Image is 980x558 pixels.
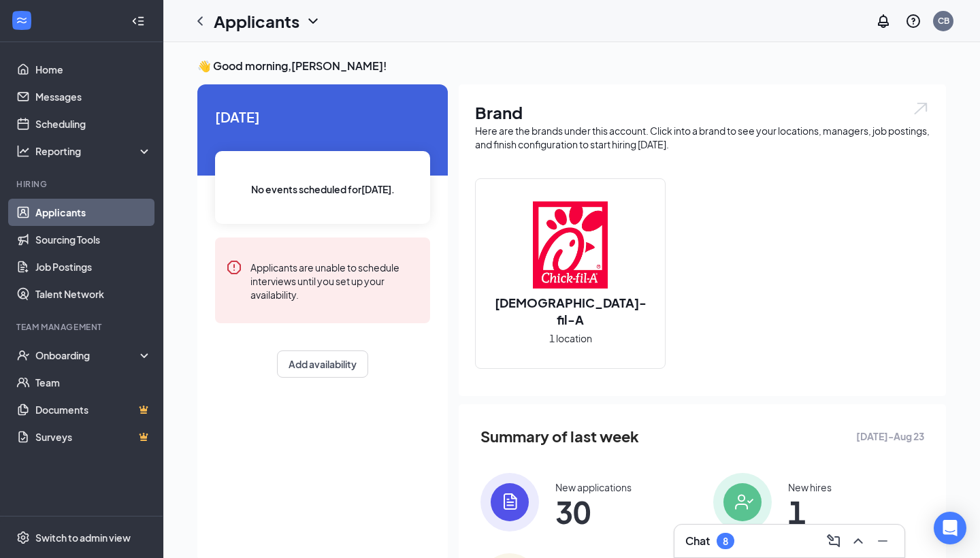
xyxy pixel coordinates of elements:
[35,199,152,226] a: Applicants
[480,425,639,448] span: Summary of last week
[35,423,152,450] a: SurveysCrown
[480,473,539,531] img: icon
[934,512,966,544] div: Open Intercom Messenger
[197,59,946,73] h3: 👋 Good morning, [PERSON_NAME] !
[35,253,152,280] a: Job Postings
[555,499,632,524] span: 30
[15,14,29,27] svg: WorkstreamLogo
[192,13,208,29] svg: ChevronLeft
[250,259,419,301] div: Applicants are unable to schedule interviews until you set up your availability.
[35,280,152,308] a: Talent Network
[549,331,592,346] span: 1 location
[850,533,866,549] svg: ChevronUp
[16,531,30,544] svg: Settings
[856,429,924,444] span: [DATE] - Aug 23
[35,56,152,83] a: Home
[872,530,894,552] button: Minimize
[826,533,842,549] svg: ComposeMessage
[251,182,395,197] span: No events scheduled for [DATE] .
[788,480,832,494] div: New hires
[476,294,665,328] h2: [DEMOGRAPHIC_DATA]-fil-A
[35,396,152,423] a: DocumentsCrown
[16,178,149,190] div: Hiring
[305,13,321,29] svg: ChevronDown
[16,321,149,333] div: Team Management
[912,101,930,116] img: open.6027fd2a22e1237b5b06.svg
[475,101,930,124] h1: Brand
[131,14,145,28] svg: Collapse
[905,13,921,29] svg: QuestionInfo
[35,348,140,362] div: Onboarding
[226,259,242,276] svg: Error
[35,531,131,544] div: Switch to admin view
[938,15,949,27] div: CB
[277,350,368,378] button: Add availability
[35,83,152,110] a: Messages
[214,10,299,33] h1: Applicants
[847,530,869,552] button: ChevronUp
[555,480,632,494] div: New applications
[475,124,930,151] div: Here are the brands under this account. Click into a brand to see your locations, managers, job p...
[16,144,30,158] svg: Analysis
[527,201,614,289] img: Chick-fil-A
[788,499,832,524] span: 1
[35,369,152,396] a: Team
[215,106,430,127] span: [DATE]
[35,226,152,253] a: Sourcing Tools
[35,144,152,158] div: Reporting
[713,473,772,531] img: icon
[16,348,30,362] svg: UserCheck
[875,13,892,29] svg: Notifications
[823,530,845,552] button: ComposeMessage
[723,536,728,547] div: 8
[875,533,891,549] svg: Minimize
[685,534,710,548] h3: Chat
[35,110,152,137] a: Scheduling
